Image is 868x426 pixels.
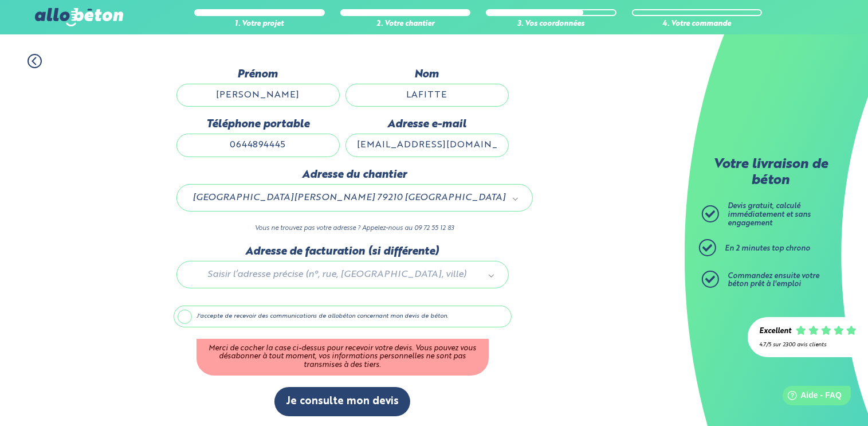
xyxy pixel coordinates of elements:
[274,387,410,416] button: Je consulte mon devis
[728,202,811,226] span: Devis gratuit, calculé immédiatement et sans engagement
[193,190,506,205] span: [GEOGRAPHIC_DATA][PERSON_NAME] 79210 [GEOGRAPHIC_DATA]
[486,20,616,29] div: 3. Vos coordonnées
[705,157,836,189] p: Votre livraison de béton
[632,20,763,29] div: 4. Votre commande
[176,84,340,107] input: Quel est votre prénom ?
[174,306,512,327] label: J'accepte de recevoir des communications de allobéton concernant mon devis de béton.
[759,342,857,348] div: 4.7/5 sur 2300 avis clients
[35,8,123,26] img: allobéton
[728,272,819,288] span: Commandez ensuite votre béton prêt à l'emploi
[725,245,810,252] span: En 2 minutes top chrono
[340,20,471,29] div: 2. Votre chantier
[759,327,791,336] div: Excellent
[194,20,325,29] div: 1. Votre projet
[345,134,509,157] input: ex : contact@allobeton.fr
[176,169,533,181] label: Adresse du chantier
[176,134,340,157] input: ex : 0642930817
[766,381,855,413] iframe: Help widget launcher
[197,339,489,376] div: Merci de cocher la case ci-dessus pour recevoir votre devis. Vous pouvez vous désabonner à tout m...
[176,223,533,234] p: Vous ne trouvez pas votre adresse ? Appelez-nous au 09 72 55 12 83
[345,68,509,81] label: Nom
[188,190,521,205] a: [GEOGRAPHIC_DATA][PERSON_NAME] 79210 [GEOGRAPHIC_DATA]
[345,84,509,107] input: Quel est votre nom de famille ?
[345,118,509,131] label: Adresse e-mail
[176,68,340,81] label: Prénom
[176,118,340,131] label: Téléphone portable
